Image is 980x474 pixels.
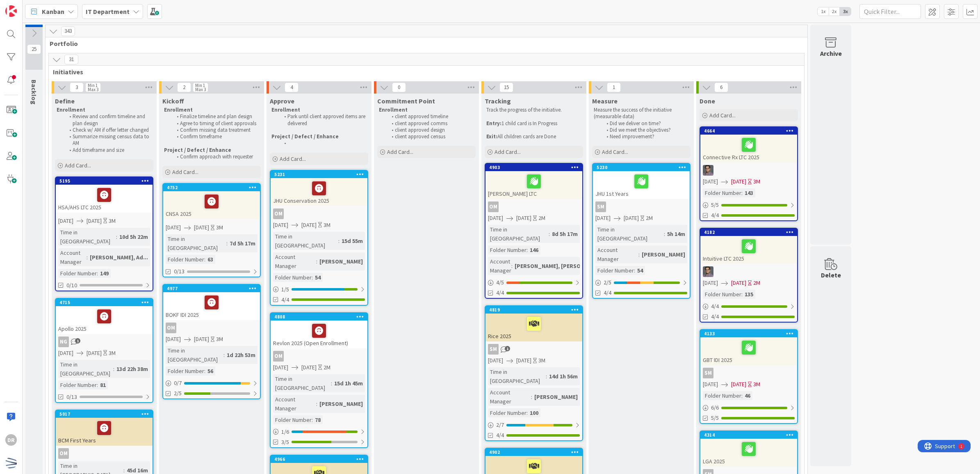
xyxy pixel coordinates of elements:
[271,208,367,219] div: OM
[166,234,226,252] div: Time in [GEOGRAPHIC_DATA]
[59,300,153,305] div: 4715
[597,165,690,170] div: 5230
[604,289,611,297] span: 4/4
[602,133,689,140] li: Need improvement?
[273,415,312,424] div: Folder Number
[56,177,153,185] div: 5195
[58,228,116,246] div: Time in [GEOGRAPHIC_DATA]
[97,269,98,278] span: :
[58,349,73,357] span: [DATE]
[163,184,260,219] div: 4752CNSA 2025
[496,289,504,297] span: 4/4
[550,229,580,238] div: 8d 5h 17m
[59,178,153,184] div: 5195
[488,257,511,275] div: Account Manager
[602,127,689,133] li: Did we meet the objectives?
[595,214,611,222] span: [DATE]
[172,153,260,160] li: Confirm approach with requester
[56,418,153,446] div: BCM First Years
[703,290,741,299] div: Folder Number
[56,306,153,334] div: Apollo 2025
[116,232,117,241] span: :
[821,270,841,280] div: Delete
[387,113,474,120] li: client approved timeline
[602,148,628,156] span: Add Card...
[700,135,797,163] div: Connective Rx LTC 2025
[58,380,97,389] div: Folder Number
[273,208,284,219] div: OM
[635,266,645,275] div: 54
[377,97,435,105] span: Commitment Point
[485,97,511,105] span: Tracking
[65,127,152,133] li: Check w/ AM if offer letter changed
[486,120,581,127] p: 1 child card is In Progress
[274,314,367,320] div: 4808
[114,364,150,373] div: 13d 22h 38m
[387,133,474,140] li: client approved census
[593,171,690,199] div: JHU 1st Years
[113,364,114,373] span: :
[57,106,85,113] strong: Enrollment
[87,349,102,357] span: [DATE]
[829,7,840,16] span: 2x
[164,147,231,153] strong: Project / Defect / Enhance
[271,171,367,206] div: 5231JHU Conservation 2025
[592,97,618,105] span: Measure
[166,335,181,343] span: [DATE]
[485,420,582,430] div: 2/7
[317,399,365,408] div: [PERSON_NAME]
[595,245,638,263] div: Account Manager
[56,448,153,459] div: OM
[485,344,582,355] div: SM
[704,128,797,134] div: 4664
[485,314,582,341] div: Rice 2025
[711,201,719,209] span: 5 / 5
[531,392,532,401] span: :
[538,214,545,222] div: 2M
[640,250,687,259] div: [PERSON_NAME]
[511,261,513,270] span: :
[172,127,260,133] li: Confirm missing data treatment
[840,7,851,16] span: 3x
[163,285,260,292] div: 4977
[700,229,797,264] div: 4182Intuitive LTC 2025
[700,330,797,365] div: 4133GBT IDI 2025
[488,202,499,212] div: OM
[731,380,746,389] span: [DATE]
[58,337,69,347] div: NG
[700,236,797,264] div: Intuitive LTC 2025
[166,223,181,232] span: [DATE]
[56,410,153,446] div: 5017BCM First Years
[271,106,300,113] strong: Enrollment
[700,368,797,378] div: SM
[271,427,367,437] div: 1/6
[205,255,215,264] div: 63
[741,188,743,197] span: :
[317,257,365,266] div: [PERSON_NAME]
[312,415,313,424] span: :
[43,3,45,10] div: 1
[58,269,97,278] div: Folder Number
[56,185,153,213] div: HSA/AHS LTC 2025
[595,225,664,243] div: Time in [GEOGRAPHIC_DATA]
[731,279,746,287] span: [DATE]
[624,214,639,222] span: [DATE]
[273,232,338,250] div: Time in [GEOGRAPHIC_DATA]
[64,55,78,64] span: 31
[711,312,719,321] span: 4/4
[546,372,547,381] span: :
[5,5,17,17] img: Visit kanbanzone.com
[700,200,797,210] div: 5/5
[496,431,504,440] span: 4/4
[281,428,289,436] span: 1 / 6
[820,48,842,58] div: Archive
[195,83,205,87] div: Min 1
[174,389,182,398] span: 2/5
[280,155,306,163] span: Add Card...
[700,301,797,311] div: 4/4
[59,411,153,417] div: 5017
[516,214,531,222] span: [DATE]
[70,82,84,92] span: 3
[709,112,736,119] span: Add Card...
[109,217,116,225] div: 3M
